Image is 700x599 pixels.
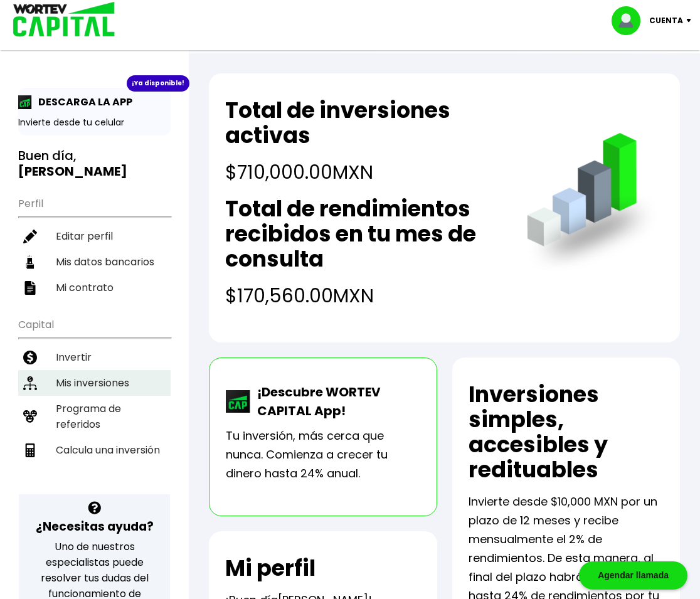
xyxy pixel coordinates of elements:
img: app-icon [18,95,32,109]
h2: Mi perfil [225,556,316,581]
a: Mis inversiones [18,370,171,396]
h2: Total de rendimientos recibidos en tu mes de consulta [225,196,501,272]
p: Invierte desde tu celular [18,116,171,129]
h2: Inversiones simples, accesibles y redituables [469,382,664,482]
ul: Perfil [18,189,171,300]
img: datos-icon.10cf9172.svg [23,255,37,269]
a: Mis datos bancarios [18,249,171,275]
img: calculadora-icon.17d418c4.svg [23,443,37,457]
a: Calcula una inversión [18,437,171,463]
img: grafica.516fef24.png [521,133,664,275]
h4: $710,000.00 MXN [225,158,501,186]
img: recomiendanos-icon.9b8e9327.svg [23,410,37,423]
img: editar-icon.952d3147.svg [23,230,37,243]
p: Tu inversión, más cerca que nunca. Comienza a crecer tu dinero hasta 24% anual. [226,427,420,483]
a: Invertir [18,344,171,370]
div: Agendar llamada [579,561,687,590]
h3: ¿Necesitas ayuda? [36,517,154,536]
h2: Total de inversiones activas [225,98,501,148]
a: Editar perfil [18,223,171,249]
ul: Capital [18,310,171,494]
img: wortev-capital-app-icon [226,390,251,413]
img: contrato-icon.f2db500c.svg [23,281,37,295]
a: Programa de referidos [18,396,171,437]
p: ¡Descubre WORTEV CAPITAL App! [251,383,420,420]
div: ¡Ya disponible! [127,75,189,92]
p: DESCARGA LA APP [32,94,132,110]
img: profile-image [612,6,649,35]
h4: $170,560.00 MXN [225,282,501,310]
a: Mi contrato [18,275,171,300]
h3: Buen día, [18,148,171,179]
img: icon-down [683,19,700,23]
img: inversiones-icon.6695dc30.svg [23,376,37,390]
p: Cuenta [649,11,683,30]
img: invertir-icon.b3b967d7.svg [23,351,37,364]
b: [PERSON_NAME] [18,162,127,180]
